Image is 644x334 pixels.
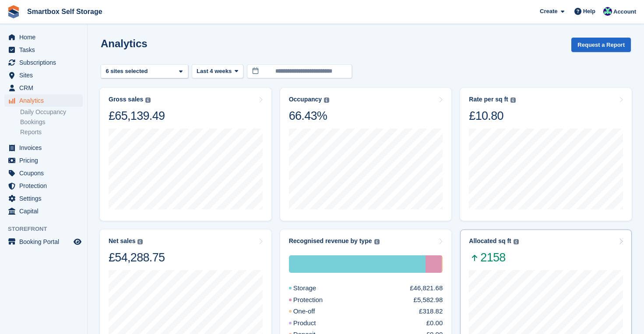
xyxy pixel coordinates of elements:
[426,255,442,273] div: Protection
[469,108,515,123] div: £10.80
[19,69,72,81] span: Sites
[19,167,72,179] span: Coupons
[197,67,232,76] span: Last 4 weeks
[289,96,322,103] div: Occupancy
[4,69,83,81] a: menu
[4,205,83,217] a: menu
[20,108,83,116] a: Daily Occupancy
[19,94,72,107] span: Analytics
[19,82,72,94] span: CRM
[19,44,72,56] span: Tasks
[20,128,83,136] a: Reports
[8,225,87,233] span: Storefront
[19,236,72,248] span: Booking Portal
[19,180,72,192] span: Protection
[571,38,631,52] button: Request a Report
[426,318,443,328] div: £0.00
[4,31,83,43] a: menu
[442,255,443,273] div: One-off
[289,318,337,328] div: Product
[24,4,106,19] a: Smartbox Self Storage
[4,142,83,154] a: menu
[419,306,443,317] div: £318.82
[469,96,508,103] div: Rate per sq ft
[19,31,72,43] span: Home
[19,205,72,217] span: Capital
[4,236,83,248] a: menu
[410,283,443,293] div: £46,821.68
[603,7,612,16] img: Roger Canham
[72,237,83,247] a: Preview store
[4,167,83,179] a: menu
[540,7,557,16] span: Create
[469,250,518,265] span: 2158
[469,237,511,245] div: Allocated sq ft
[289,108,329,123] div: 66.43%
[4,44,83,56] a: menu
[109,108,165,123] div: £65,139.49
[289,237,372,245] div: Recognised revenue by type
[289,283,338,293] div: Storage
[20,118,83,126] a: Bookings
[514,239,519,244] img: icon-info-grey-7440780725fd019a000dd9b08b2336e03edf1995a4989e88bcd33f0948082b44.svg
[289,295,344,305] div: Protection
[145,97,151,103] img: icon-info-grey-7440780725fd019a000dd9b08b2336e03edf1995a4989e88bcd33f0948082b44.svg
[137,239,143,244] img: icon-info-grey-7440780725fd019a000dd9b08b2336e03edf1995a4989e88bcd33f0948082b44.svg
[109,237,135,245] div: Net sales
[4,154,83,167] a: menu
[613,7,636,16] span: Account
[19,154,72,167] span: Pricing
[109,96,143,103] div: Gross sales
[414,295,443,305] div: £5,582.98
[4,180,83,192] a: menu
[289,255,426,273] div: Storage
[192,64,243,79] button: Last 4 weeks
[101,38,148,49] h2: Analytics
[4,56,83,69] a: menu
[109,250,165,265] div: £54,288.75
[19,142,72,154] span: Invoices
[4,94,83,107] a: menu
[289,306,336,317] div: One-off
[510,97,516,103] img: icon-info-grey-7440780725fd019a000dd9b08b2336e03edf1995a4989e88bcd33f0948082b44.svg
[19,56,72,69] span: Subscriptions
[19,192,72,205] span: Settings
[374,239,380,244] img: icon-info-grey-7440780725fd019a000dd9b08b2336e03edf1995a4989e88bcd33f0948082b44.svg
[4,192,83,205] a: menu
[104,67,151,76] div: 6 sites selected
[7,5,20,18] img: stora-icon-8386f47178a22dfd0bd8f6a31ec36ba5ce8667c1dd55bd0f319d3a0aa187defe.svg
[4,82,83,94] a: menu
[324,97,329,103] img: icon-info-grey-7440780725fd019a000dd9b08b2336e03edf1995a4989e88bcd33f0948082b44.svg
[583,7,595,16] span: Help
